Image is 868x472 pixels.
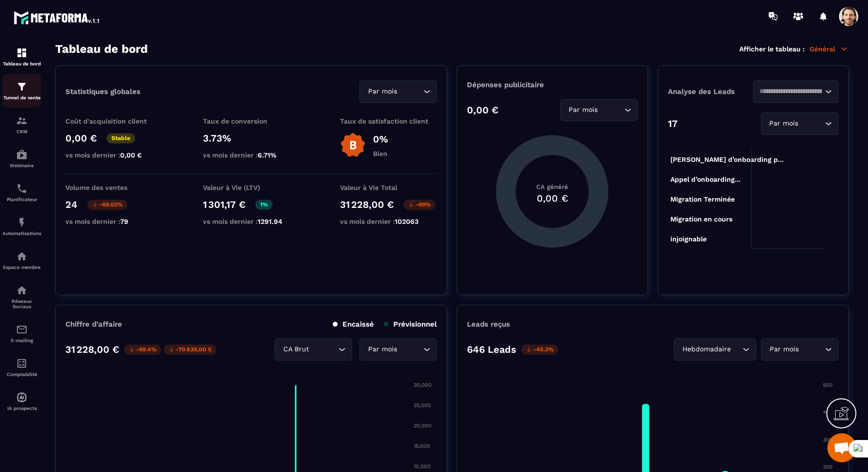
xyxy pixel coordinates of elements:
p: 0,00 € [65,132,97,144]
tspan: 20,000 [414,423,432,429]
p: vs mois dernier : [65,151,162,159]
tspan: Appel d’onboarding... [670,175,740,184]
a: formationformationTableau de bord [2,40,41,74]
span: Par mois [567,105,600,115]
input: Search for option [801,118,822,129]
input: Search for option [311,344,336,355]
p: vs mois dernier : [65,218,162,225]
img: automations [16,149,28,160]
p: Tunnel de vente [2,95,41,100]
p: 1% [255,200,273,210]
p: Bien [373,150,388,157]
p: Planificateur [2,197,41,202]
p: 646 Leads [467,344,516,355]
span: CA Brut [281,344,311,355]
img: automations [16,392,28,403]
div: Search for option [674,338,756,361]
p: Espace membre [2,265,41,270]
span: 0,00 € [120,151,142,159]
p: -69% [403,200,435,210]
a: automationsautomationsWebinaire [2,142,41,175]
p: Stable [107,133,135,143]
a: emailemailE-mailing [2,316,41,350]
p: 24 [65,199,77,210]
p: Webinaire [2,163,41,168]
p: Analyse des Leads [668,87,753,96]
p: Valeur à Vie Total [340,184,437,191]
span: Par mois [366,344,399,355]
span: 1291.94 [258,218,282,225]
p: Automatisations [2,231,41,236]
p: Encaissé [333,320,374,329]
p: Statistiques globales [65,87,140,96]
img: scheduler [16,183,28,194]
img: accountant [16,358,28,369]
span: 102063 [395,218,418,225]
tspan: 200 [823,464,833,470]
span: Hebdomadaire [680,344,733,355]
input: Search for option [399,86,421,97]
a: Mở cuộc trò chuyện [827,433,856,462]
p: Afficher le tableau : [739,45,805,53]
tspan: injoignable [670,235,706,243]
span: Par mois [366,86,399,97]
div: Search for option [761,338,838,361]
p: Réseaux Sociaux [2,299,41,309]
p: Dépenses publicitaire [467,80,637,89]
img: formation [16,81,28,93]
p: Taux de conversion [203,117,300,125]
img: automations [16,217,28,228]
span: Par mois [767,344,801,355]
p: IA prospects [2,406,41,411]
div: Search for option [560,99,638,121]
p: vs mois dernier : [340,218,437,225]
tspan: Migration en cours [670,215,732,223]
p: Coût d'acquisition client [65,117,162,125]
tspan: Migration Terminée [670,195,734,204]
p: Volume des ventes [65,184,162,191]
a: formationformationCRM [2,108,41,142]
div: Search for option [359,80,437,103]
span: Par mois [767,118,801,129]
tspan: [PERSON_NAME] d’onboarding p... [670,156,783,164]
input: Search for option [733,344,740,355]
p: Chiffre d’affaire [65,320,122,329]
p: 1 301,17 € [203,199,246,210]
p: -70 835,00 € [164,345,217,355]
p: -69.4% [124,345,161,355]
p: Tableau de bord [2,61,41,66]
p: Leads reçus [467,320,510,329]
tspan: 300 [823,437,833,443]
p: vs mois dernier : [203,218,300,225]
img: b-badge-o.b3b20ee6.svg [340,132,366,158]
a: formationformationTunnel de vente [2,74,41,108]
div: Search for option [753,80,838,103]
p: Général [809,45,849,53]
p: 0% [373,133,388,145]
a: social-networksocial-networkRéseaux Sociaux [2,277,41,316]
h3: Tableau de bord [55,42,148,56]
img: email [16,324,28,335]
a: automationsautomationsEspace membre [2,243,41,277]
p: vs mois dernier : [203,151,300,159]
img: social-network [16,284,28,296]
tspan: 15,000 [414,443,430,449]
p: Taux de satisfaction client [340,117,437,125]
a: accountantaccountantComptabilité [2,350,41,384]
p: 31 228,00 € [340,199,394,210]
p: 17 [668,118,678,129]
img: formation [16,115,28,126]
img: formation [16,47,28,59]
p: 0,00 € [467,104,498,116]
p: Comptabilité [2,372,41,377]
input: Search for option [801,344,822,355]
input: Search for option [759,86,822,97]
span: 6.71% [258,151,277,159]
tspan: 25,000 [414,402,431,409]
p: E-mailing [2,338,41,343]
p: -45.3% [521,345,558,355]
input: Search for option [399,344,421,355]
input: Search for option [600,105,622,115]
div: Search for option [359,338,437,361]
tspan: 30,000 [414,382,432,388]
